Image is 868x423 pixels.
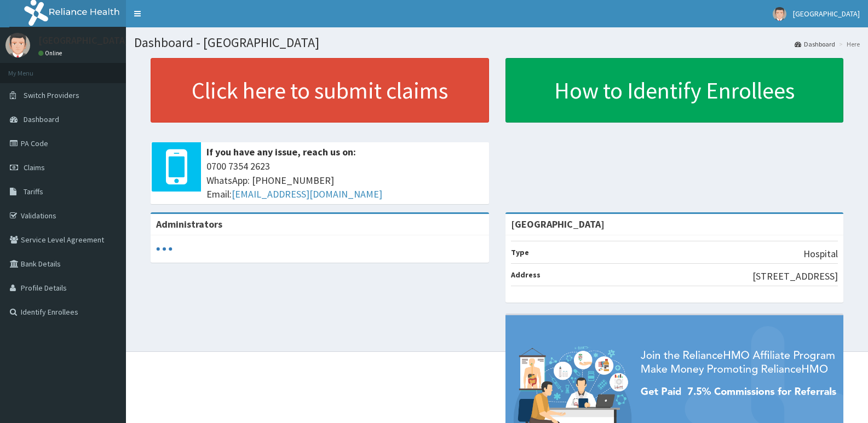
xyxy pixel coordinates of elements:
p: [GEOGRAPHIC_DATA] [38,36,129,45]
b: If you have any issue, reach us on: [206,146,356,158]
span: Dashboard [24,114,59,124]
a: Click here to submit claims [151,58,489,123]
b: Administrators [156,218,222,230]
span: [GEOGRAPHIC_DATA] [793,9,860,19]
a: Online [38,49,65,57]
span: Claims [24,163,45,172]
a: Dashboard [795,39,835,49]
p: Hospital [803,247,838,261]
b: Address [511,270,541,280]
p: [STREET_ADDRESS] [752,269,838,283]
h1: Dashboard - [GEOGRAPHIC_DATA] [134,36,860,50]
svg: audio-loading [156,241,173,257]
span: 0700 7354 2623 WhatsApp: [PHONE_NUMBER] Email: [206,159,484,201]
strong: [GEOGRAPHIC_DATA] [511,218,605,230]
a: [EMAIL_ADDRESS][DOMAIN_NAME] [232,188,382,200]
span: Tariffs [24,187,43,196]
a: How to Identify Enrollees [505,58,844,123]
b: Type [511,247,529,257]
img: User Image [773,7,786,21]
img: User Image [5,33,30,57]
span: Switch Providers [24,90,79,100]
li: Here [836,39,860,49]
